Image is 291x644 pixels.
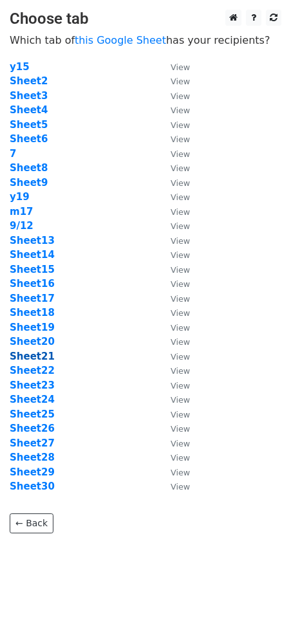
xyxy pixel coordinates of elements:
[158,293,190,304] a: View
[10,481,55,492] strong: Sheet30
[10,177,48,189] strong: Sheet9
[10,162,48,174] strong: Sheet8
[171,294,190,304] small: View
[171,410,190,419] small: View
[158,148,190,160] a: View
[10,206,33,217] a: m17
[10,191,30,203] a: y19
[158,481,190,492] a: View
[10,148,16,160] a: 7
[158,336,190,347] a: View
[171,265,190,275] small: View
[171,91,190,101] small: View
[171,207,190,217] small: View
[10,409,55,420] a: Sheet25
[227,582,291,644] iframe: Chat Widget
[10,293,55,304] a: Sheet17
[158,61,190,73] a: View
[171,337,190,347] small: View
[158,437,190,449] a: View
[171,381,190,391] small: View
[10,61,30,73] a: y15
[10,513,53,533] a: ← Back
[158,394,190,405] a: View
[158,75,190,87] a: View
[171,439,190,448] small: View
[171,149,190,159] small: View
[171,424,190,434] small: View
[171,236,190,246] small: View
[10,133,48,145] a: Sheet6
[75,34,166,46] a: this Google Sheet
[171,134,190,144] small: View
[10,437,55,449] a: Sheet27
[171,221,190,231] small: View
[158,351,190,362] a: View
[10,119,48,131] a: Sheet5
[10,394,55,405] strong: Sheet24
[158,220,190,232] a: View
[158,177,190,189] a: View
[10,322,55,333] a: Sheet19
[158,235,190,246] a: View
[158,119,190,131] a: View
[10,249,55,261] a: Sheet14
[158,380,190,391] a: View
[10,278,55,290] a: Sheet16
[171,77,190,86] small: View
[10,75,48,87] a: Sheet2
[10,466,55,478] a: Sheet29
[158,206,190,217] a: View
[158,409,190,420] a: View
[171,453,190,463] small: View
[10,452,55,463] a: Sheet28
[10,336,55,347] a: Sheet20
[158,423,190,434] a: View
[10,90,48,102] a: Sheet3
[171,192,190,202] small: View
[158,191,190,203] a: View
[171,250,190,260] small: View
[158,452,190,463] a: View
[171,352,190,362] small: View
[10,104,48,116] a: Sheet4
[10,10,281,28] h3: Choose tab
[171,62,190,72] small: View
[158,162,190,174] a: View
[171,468,190,477] small: View
[171,120,190,130] small: View
[10,220,33,232] strong: 9/12
[158,133,190,145] a: View
[158,307,190,318] a: View
[10,307,55,318] a: Sheet18
[158,104,190,116] a: View
[171,279,190,289] small: View
[171,395,190,405] small: View
[171,482,190,492] small: View
[158,365,190,376] a: View
[10,423,55,434] a: Sheet26
[10,380,55,391] strong: Sheet23
[10,365,55,376] strong: Sheet22
[171,323,190,333] small: View
[10,351,55,362] a: Sheet21
[158,90,190,102] a: View
[10,235,55,246] strong: Sheet13
[171,366,190,376] small: View
[171,163,190,173] small: View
